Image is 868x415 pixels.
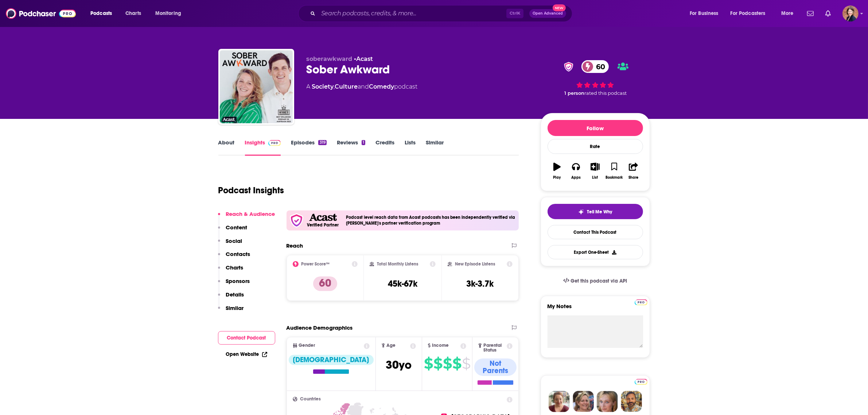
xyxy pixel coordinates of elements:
a: Show notifications dropdown [822,7,834,20]
p: Details [226,291,244,298]
img: Jules Profile [597,391,618,412]
button: Contacts [218,251,250,264]
span: Tell Me Why [587,209,612,215]
button: open menu [85,8,121,19]
span: Open Advanced [533,12,563,15]
h2: Audience Demographics [287,324,353,331]
a: Society [312,83,334,90]
h2: New Episode Listens [455,261,495,267]
div: Apps [571,175,581,180]
div: A podcast [307,82,418,91]
button: open menu [726,8,776,19]
a: Lists [405,139,416,156]
span: Monitoring [155,8,181,19]
span: For Podcasters [731,8,766,19]
h3: 3k-3.7k [467,278,494,289]
img: Podchaser Pro [635,299,647,305]
p: 60 [313,276,337,291]
img: Jon Profile [621,391,642,412]
div: Bookmark [606,175,623,180]
span: $ [462,358,470,369]
span: More [781,8,794,19]
span: Gender [299,343,315,348]
div: verified Badge60 1 personrated this podcast [541,55,650,101]
span: Countries [300,397,321,402]
img: Podchaser Pro [268,140,281,146]
span: 1 person [565,90,585,96]
a: Episodes319 [291,139,326,156]
span: Logged in as alafair66639 [842,5,859,22]
img: verified Badge [562,62,576,71]
a: About [218,139,235,156]
span: , [334,83,335,90]
button: open menu [150,8,191,19]
h3: 45k-67k [388,278,417,289]
button: Content [218,224,248,237]
a: Culture [335,83,358,90]
button: Contact Podcast [218,331,275,345]
a: Pro website [635,378,647,385]
a: Sober Awkward [220,50,293,123]
span: 30 yo [386,358,412,372]
span: Income [432,343,449,348]
a: 60 [581,60,609,73]
a: Contact This Podcast [548,225,643,239]
a: InsightsPodchaser Pro [245,139,281,156]
button: Similar [218,305,244,318]
h2: Power Score™ [301,261,330,267]
button: Sponsors [218,278,250,291]
a: Charts [121,8,145,19]
span: New [553,4,566,11]
img: Acast [309,214,337,221]
p: Content [226,224,248,231]
span: $ [452,358,461,369]
span: Podcasts [90,8,112,19]
span: $ [443,358,452,369]
p: Contacts [226,251,250,257]
span: Charts [125,8,141,19]
a: Pro website [635,298,647,305]
span: and [358,83,369,90]
h2: Reach [287,242,303,249]
h1: Podcast Insights [218,185,284,196]
p: Sponsors [226,278,250,284]
p: Charts [226,264,244,271]
input: Search podcasts, credits, & more... [318,8,506,19]
img: Barbara Profile [573,391,594,412]
button: open menu [776,8,803,19]
h2: Total Monthly Listens [377,261,418,267]
div: Not Parents [474,358,517,376]
a: Get this podcast via API [557,272,633,290]
button: Details [218,291,244,305]
span: $ [433,358,442,369]
label: My Notes [548,303,643,315]
button: List [585,158,604,184]
span: 60 [589,60,609,73]
div: List [592,175,598,180]
div: [DEMOGRAPHIC_DATA] [289,355,374,365]
a: Comedy [369,83,394,90]
p: Similar [226,305,244,311]
div: 1 [362,140,365,145]
span: Get this podcast via API [571,278,627,284]
img: Podchaser Pro [635,379,647,385]
button: Charts [218,264,244,278]
p: Social [226,237,242,244]
h4: Podcast level reach data from Acast podcasts has been independently verified via [PERSON_NAME]'s ... [346,215,516,226]
span: Ctrl K [506,9,523,18]
img: verfied icon [289,213,304,228]
span: Age [386,343,396,348]
a: Similar [426,139,444,156]
div: Search podcasts, credits, & more... [305,5,579,22]
img: Sydney Profile [549,391,570,412]
span: rated this podcast [585,90,627,96]
button: Play [548,158,567,184]
button: Reach & Audience [218,210,275,224]
span: Parental Status [483,343,506,353]
a: Credits [375,139,394,156]
button: Apps [567,158,585,184]
img: Podchaser - Follow, Share and Rate Podcasts [6,7,76,20]
div: 319 [318,140,326,145]
a: Acast [357,55,373,62]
